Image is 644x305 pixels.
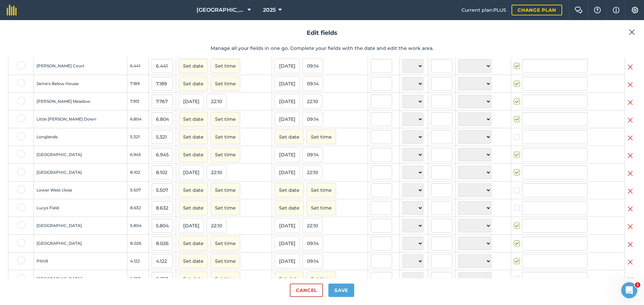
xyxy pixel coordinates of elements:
[275,76,300,91] button: [DATE]
[179,147,208,162] button: Set date
[8,28,636,38] h2: Edit fields
[307,201,336,215] button: Set time
[275,130,304,144] button: Set date
[179,165,204,180] button: [DATE]
[7,5,17,15] img: fieldmargin Logo
[179,218,204,233] button: [DATE]
[628,258,633,266] img: svg+xml;base64,PHN2ZyB4bWxucz0iaHR0cDovL3d3dy53My5vcmcvMjAwMC9zdmciIHdpZHRoPSIyMiIgaGVpZ2h0PSIzMC...
[211,59,240,73] button: Set time
[207,165,226,180] button: 22:10
[303,147,323,162] button: 09:14
[179,130,208,144] button: Set date
[275,218,300,233] button: [DATE]
[512,5,562,15] a: Change plan
[127,199,149,217] td: 8.632
[34,128,127,146] td: Longlands
[621,282,637,298] iframe: Intercom live chat
[211,236,240,251] button: Set time
[127,270,149,288] td: 6.253
[307,183,336,198] button: Set time
[303,254,323,269] button: 09:14
[328,284,354,297] button: Save
[628,81,633,89] img: svg+xml;base64,PHN2ZyB4bWxucz0iaHR0cDovL3d3dy53My5vcmcvMjAwMC9zdmciIHdpZHRoPSIyMiIgaGVpZ2h0PSIzMC...
[628,116,633,124] img: svg+xml;base64,PHN2ZyB4bWxucz0iaHR0cDovL3d3dy53My5vcmcvMjAwMC9zdmciIHdpZHRoPSIyMiIgaGVpZ2h0PSIzMC...
[211,272,240,286] button: Set time
[275,147,300,162] button: [DATE]
[628,223,633,231] img: svg+xml;base64,PHN2ZyB4bWxucz0iaHR0cDovL3d3dy53My5vcmcvMjAwMC9zdmciIHdpZHRoPSIyMiIgaGVpZ2h0PSIzMC...
[628,276,633,284] img: svg+xml;base64,PHN2ZyB4bWxucz0iaHR0cDovL3d3dy53My5vcmcvMjAwMC9zdmciIHdpZHRoPSIyMiIgaGVpZ2h0PSIzMC...
[34,181,127,199] td: Lower West close
[275,236,300,251] button: [DATE]
[127,181,149,199] td: 5.507
[575,7,583,13] img: Two speech bubbles overlapping with the left bubble in the forefront
[303,76,323,91] button: 09:14
[127,93,149,110] td: 7.913
[127,217,149,235] td: 5.804
[211,254,240,269] button: Set time
[179,201,208,215] button: Set date
[628,187,633,195] img: svg+xml;base64,PHN2ZyB4bWxucz0iaHR0cDovL3d3dy53My5vcmcvMjAwMC9zdmciIHdpZHRoPSIyMiIgaGVpZ2h0PSIzMC...
[207,218,226,233] button: 22:10
[628,63,633,71] img: svg+xml;base64,PHN2ZyB4bWxucz0iaHR0cDovL3d3dy53My5vcmcvMjAwMC9zdmciIHdpZHRoPSIyMiIgaGVpZ2h0PSIzMC...
[635,282,640,288] span: 1
[211,112,240,127] button: Set time
[628,98,633,106] img: svg+xml;base64,PHN2ZyB4bWxucz0iaHR0cDovL3d3dy53My5vcmcvMjAwMC9zdmciIHdpZHRoPSIyMiIgaGVpZ2h0PSIzMC...
[211,76,240,91] button: Set time
[275,254,300,269] button: [DATE]
[34,93,127,110] td: [PERSON_NAME] Meadow
[628,205,633,213] img: svg+xml;base64,PHN2ZyB4bWxucz0iaHR0cDovL3d3dy53My5vcmcvMjAwMC9zdmciIHdpZHRoPSIyMiIgaGVpZ2h0PSIzMC...
[275,272,304,286] button: Set date
[462,6,506,14] span: Current plan : PLUS
[127,252,149,270] td: 4.122
[211,183,240,198] button: Set time
[34,217,127,235] td: [GEOGRAPHIC_DATA]
[179,112,208,127] button: Set date
[263,6,276,14] span: 2025
[275,183,304,198] button: Set date
[275,112,300,127] button: [DATE]
[179,236,208,251] button: Set date
[179,183,208,198] button: Set date
[275,94,300,109] button: [DATE]
[127,146,149,164] td: 6.945
[629,28,635,36] img: svg+xml;base64,PHN2ZyB4bWxucz0iaHR0cDovL3d3dy53My5vcmcvMjAwMC9zdmciIHdpZHRoPSIyMiIgaGVpZ2h0PSIzMC...
[127,75,149,93] td: 7.189
[179,76,208,91] button: Set date
[211,201,240,215] button: Set time
[303,112,323,127] button: 09:14
[303,218,322,233] button: 22:10
[179,272,208,286] button: Set date
[34,146,127,164] td: [GEOGRAPHIC_DATA]
[275,201,304,215] button: Set date
[179,94,204,109] button: [DATE]
[303,59,323,73] button: 09:14
[34,270,127,288] td: [GEOGRAPHIC_DATA]
[628,240,633,248] img: svg+xml;base64,PHN2ZyB4bWxucz0iaHR0cDovL3d3dy53My5vcmcvMjAwMC9zdmciIHdpZHRoPSIyMiIgaGVpZ2h0PSIzMC...
[275,165,300,180] button: [DATE]
[179,59,208,73] button: Set date
[8,45,636,52] p: Manage all your fields in one go. Complete your fields with the date and edit the work area.
[303,165,322,180] button: 22:10
[303,94,322,109] button: 22:10
[593,7,601,13] img: A question mark icon
[127,235,149,252] td: 8.026
[628,134,633,142] img: svg+xml;base64,PHN2ZyB4bWxucz0iaHR0cDovL3d3dy53My5vcmcvMjAwMC9zdmciIHdpZHRoPSIyMiIgaGVpZ2h0PSIzMC...
[307,130,336,144] button: Set time
[179,254,208,269] button: Set date
[631,7,639,13] img: A cog icon
[127,110,149,128] td: 6.804
[34,75,127,93] td: Jame's Below House
[207,94,226,109] button: 22:10
[211,130,240,144] button: Set time
[34,110,127,128] td: Little [PERSON_NAME] Down
[34,235,127,252] td: [GEOGRAPHIC_DATA]
[127,128,149,146] td: 5.321
[34,57,127,75] td: [PERSON_NAME] Court
[34,252,127,270] td: Pithill
[127,57,149,75] td: 6.441
[275,59,300,73] button: [DATE]
[307,272,336,286] button: Set time
[290,284,323,297] button: Cancel
[197,6,245,14] span: [GEOGRAPHIC_DATA]
[628,152,633,160] img: svg+xml;base64,PHN2ZyB4bWxucz0iaHR0cDovL3d3dy53My5vcmcvMjAwMC9zdmciIHdpZHRoPSIyMiIgaGVpZ2h0PSIzMC...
